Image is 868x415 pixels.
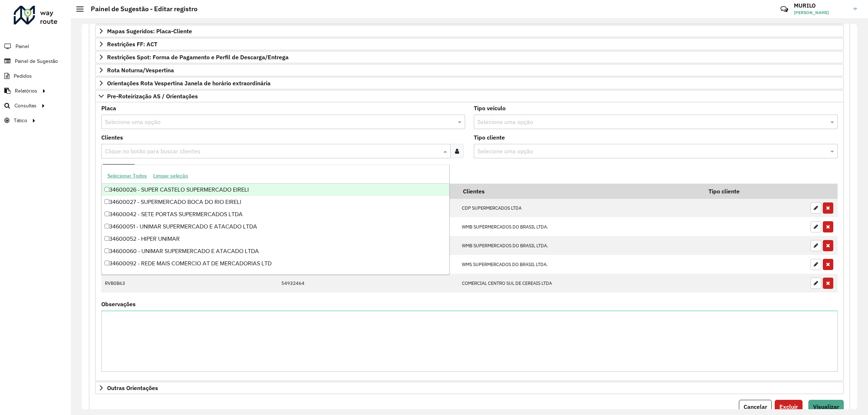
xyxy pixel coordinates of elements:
span: Consultas [14,102,37,110]
td: RVB0B63 [101,274,173,292]
label: Tipo cliente [474,133,505,142]
td: WMB SUPERMERCADOS DO BRASIL LTDA. [458,217,703,236]
td: CDP SUPERMERCADOS LTDA [458,199,703,218]
button: Adicionar [101,164,136,178]
h3: MURILO [794,2,848,9]
th: Clientes [458,184,703,199]
span: Painel de Sugestão [15,57,58,65]
span: Rota Noturna/Vespertina [107,67,174,73]
td: WMB SUPERMERCADOS DO BRASIL LTDA. [458,236,703,255]
button: Selecionar Todos [104,170,150,181]
div: 34600051 - UNIMAR SUPERMERCADO E ATACADO LTDA [102,221,449,233]
a: Contato Rápido [776,1,792,17]
label: Clientes [101,133,123,142]
div: 34600042 - SETE PORTAS SUPERMERCADOS LTDA [102,208,449,221]
button: Visualizar [808,400,844,414]
div: Pre-Roteirização AS / Orientações [95,102,844,381]
a: Pre-Roteirização AS / Orientações [95,90,844,102]
span: Pedidos [14,72,32,80]
div: 34600100 - CDP SUPERMERCADOS LTDA [102,270,449,282]
span: Excluir [779,403,798,410]
td: WMS SUPERMERCADOS DO BRASIL LTDA. [458,255,703,274]
td: 54932464 [278,274,458,292]
a: Orientações Rota Vespertina Janela de horário extraordinária [95,77,844,89]
div: 34600092 - REDE MAIS COMERCIO AT DE MERCADORIAS LTD [102,257,449,270]
h2: Painel de Sugestão - Editar registro [84,5,197,13]
button: Excluir [775,400,803,414]
span: Cancelar [744,403,767,410]
span: Outras Orientações [107,385,158,391]
span: Tático [14,117,27,124]
button: Limpar seleção [150,170,191,181]
div: 34600060 - UNIMAR SUPERMERCADO E ATACADO LTDA [102,245,449,257]
label: Placa [101,104,116,112]
a: Restrições Spot: Forma de Pagamento e Perfil de Descarga/Entrega [95,51,844,63]
label: Observações [101,300,136,308]
div: 34600052 - HIPER UNIMAR [102,233,449,245]
span: [PERSON_NAME] [794,9,848,16]
span: Pre-Roteirização AS / Orientações [107,93,198,99]
ng-dropdown-panel: Options list [101,164,450,275]
a: Rota Noturna/Vespertina [95,64,844,76]
span: Restrições Spot: Forma de Pagamento e Perfil de Descarga/Entrega [107,54,289,60]
div: 34600027 - SUPERMERCADO BOCA DO RIO EIRELI [102,196,449,208]
span: Orientações Rota Vespertina Janela de horário extraordinária [107,80,271,86]
span: Relatórios [15,87,37,95]
a: Restrições FF: ACT [95,38,844,50]
a: Outras Orientações [95,382,844,394]
span: Painel [16,43,29,50]
a: Mapas Sugeridos: Placa-Cliente [95,25,844,37]
label: Tipo veículo [474,104,506,112]
span: Restrições FF: ACT [107,41,157,47]
span: Visualizar [813,403,839,410]
button: Cancelar [739,400,772,414]
td: COMERCIAL CENTRO SUL DE CEREAIS LTDA [458,274,703,292]
div: 34600026 - SUPER CASTELO SUPERMERCADO EIRELI [102,184,449,196]
th: Tipo cliente [703,184,807,199]
span: Mapas Sugeridos: Placa-Cliente [107,28,192,34]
